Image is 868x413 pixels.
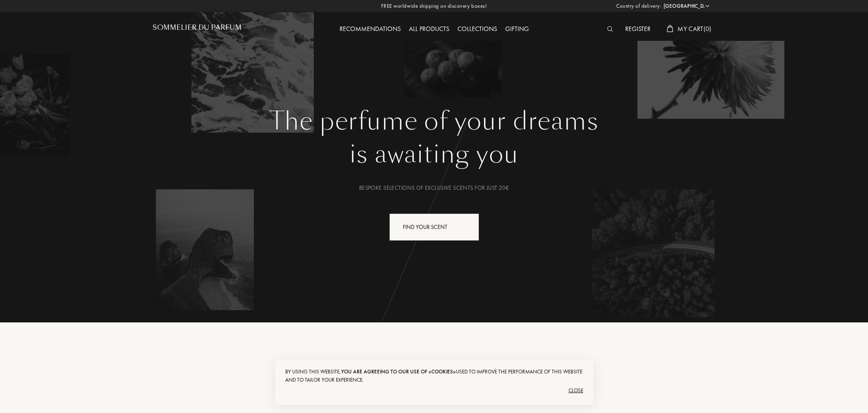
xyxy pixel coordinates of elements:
div: Collections [453,24,501,35]
h1: The perfume of your dreams [159,107,710,136]
div: Bespoke selections of exclusive scents for just 20€ [159,184,710,192]
div: animation [459,218,475,235]
div: is awaiting you [159,136,710,173]
div: Close [285,384,583,397]
h1: Sommelier du Parfum [153,24,242,31]
span: Country of delivery: [616,2,661,10]
div: All products [405,24,453,35]
a: Collections [453,24,501,33]
div: By using this website, used to improve the performance of this website and to tailor your experie... [285,368,583,384]
img: cart_white.svg [667,25,673,32]
a: Gifting [501,24,533,33]
span: My Cart ( 0 ) [677,24,711,33]
a: Register [621,24,655,33]
a: Sommelier du Parfum [153,24,242,35]
span: you are agreeing to our use of «cookies» [341,368,456,375]
img: search_icn_white.svg [607,26,613,32]
div: Register [621,24,655,35]
img: arrow_w.png [704,3,710,9]
div: Recommendations [335,24,405,35]
a: Find your scentanimation [383,213,485,241]
a: Recommendations [335,24,405,33]
div: Gifting [501,24,533,35]
div: Find your scent [389,213,479,241]
a: All products [405,24,453,33]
